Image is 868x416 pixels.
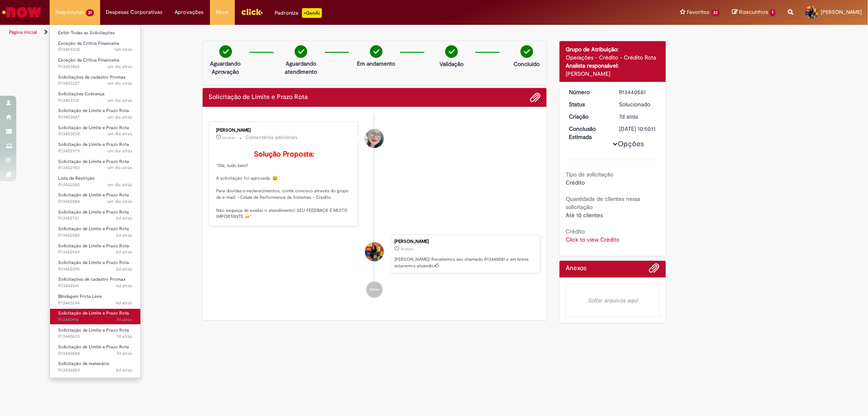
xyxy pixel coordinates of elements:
[209,235,541,274] li: Caroline Ramos De Oliveira Dos Santos
[50,39,140,54] a: Aberto R13459330 : Exceção da Crítica Financeira
[58,276,126,282] span: Solicitações de cadastro Promax
[116,300,132,306] span: 4d atrás
[116,350,132,357] span: 7d atrás
[563,112,613,121] dt: Criação
[439,60,464,68] p: Validação
[116,367,132,373] span: 8d atrás
[116,249,132,255] time: 27/08/2025 13:50:48
[58,367,132,374] span: R13436029
[58,310,129,316] span: Solicitação de Limite e Prazo Rota
[619,112,657,121] div: 22/08/2025 15:50:07
[50,24,141,378] ul: Requisições
[58,266,132,273] span: R13452095
[619,113,638,120] span: 7d atrás
[246,134,298,141] small: Comentários adicionais
[394,239,536,244] div: [PERSON_NAME]
[58,64,132,70] span: R13453862
[50,90,140,105] a: Aberto R13453312 : Solicitações Cobrança
[107,198,132,205] time: 27/08/2025 14:44:19
[107,198,132,205] span: um dia atrás
[50,106,140,121] a: Aberto R13453047 : Solicitação de Limite e Prazo Rota
[58,125,129,131] span: Solicitação de Limite e Prazo Rota
[206,59,245,76] p: Aguardando Aprovação
[563,88,613,96] dt: Número
[50,174,140,189] a: Aberto R13452885 : Lista de Restrição
[58,91,105,97] span: Solicitações Cobrança
[58,293,102,299] span: Blindagem Frota Leve
[302,8,322,18] p: +GenAi
[566,171,613,178] b: Tipo de solicitação
[107,165,132,171] time: 27/08/2025 14:49:05
[50,157,140,172] a: Aberto R13452903 : Solicitação de Limite e Prazo Rota
[58,232,132,239] span: R13452585
[821,9,862,15] span: [PERSON_NAME]
[58,333,132,340] span: R13440633
[50,56,140,71] a: Aberto R13453862 : Exceção da Crítica Financeira
[530,92,540,103] button: Adicionar anexos
[566,284,660,317] em: Soltar arquivos aqui
[6,25,573,40] ul: Trilhas de página
[58,46,132,53] span: R13459330
[687,8,710,16] span: Favoritos
[566,70,660,78] div: [PERSON_NAME]
[107,114,132,120] time: 27/08/2025 15:12:15
[619,125,657,133] div: [DATE] 10:50:11
[566,211,603,219] span: Até 10 clientes
[50,258,140,273] a: Aberto R13452095 : Solicitação de Limite e Prazo Rota
[50,225,140,240] a: Aberto R13452585 : Solicitação de Limite e Prazo Rota
[566,53,660,62] div: Operações - Crédito - Crédito Rota
[58,97,132,104] span: R13453312
[50,376,140,392] a: Aberto R13436008 : Solicitação de numerário
[107,64,132,70] time: 27/08/2025 17:15:31
[50,292,140,307] a: Aberto R13443244 : Blindagem Frota Leve
[370,45,383,58] img: check-circle-green.png
[281,59,321,76] p: Aguardando atendimento
[1,4,43,20] img: ServiceNow
[58,249,132,255] span: R13452549
[50,326,140,341] a: Aberto R13440633 : Solicitação de Limite e Prazo Rota
[514,60,540,68] p: Concluído
[770,9,776,16] span: 1
[400,247,413,251] span: 7d atrás
[619,113,638,120] time: 22/08/2025 15:50:07
[58,40,119,46] span: Exceção da Crítica Financeira
[114,46,132,53] time: 28/08/2025 16:54:03
[520,45,533,58] img: check-circle-green.png
[219,45,232,58] img: check-circle-green.png
[58,317,132,323] span: R13440916
[445,45,458,58] img: check-circle-green.png
[566,265,586,272] h2: Anexos
[9,29,37,35] a: Página inicial
[58,243,129,249] span: Solicitação de Limite e Prazo Rota
[295,45,307,58] img: check-circle-green.png
[107,64,132,70] span: um dia atrás
[58,209,129,215] span: Solicitação de Limite e Prazo Rota
[114,46,132,53] span: 16h atrás
[58,74,126,80] span: Solicitações de cadastro Promax
[216,128,352,133] div: [PERSON_NAME]
[563,125,613,141] dt: Conclusão Estimada
[116,333,132,339] time: 22/08/2025 15:57:08
[58,260,129,266] span: Solicitação de Limite e Prazo Rota
[566,62,660,70] div: Analista responsável:
[566,228,585,235] b: Crédito
[50,343,140,358] a: Aberto R13440584 : Solicitação de Limite e Prazo Rota
[400,247,413,251] time: 22/08/2025 15:50:07
[365,129,384,148] div: Franciele Fernanda Melo dos Santos
[107,97,132,103] span: um dia atrás
[365,242,384,261] div: Caroline Ramos De Oliveira Dos Santos
[58,148,132,154] span: R13452979
[394,256,536,269] p: [PERSON_NAME]! Recebemos seu chamado R13440581 e em breve estaremos atuando.
[619,88,657,96] div: R13440581
[50,275,140,290] a: Aberto R13444541 : Solicitações de cadastro Promax
[275,8,322,18] div: Padroniza
[50,208,140,223] a: Aberto R13452721 : Solicitação de Limite e Prazo Rota
[107,131,132,137] span: um dia atrás
[107,80,132,86] time: 27/08/2025 15:51:34
[107,182,132,188] time: 27/08/2025 14:44:21
[116,350,132,357] time: 22/08/2025 15:52:15
[50,309,140,324] a: Aberto R13440916 : Solicitação de Limite e Prazo Rota
[58,215,132,222] span: R13452721
[58,361,109,367] span: Solicitação de numerário
[739,8,768,16] span: Rascunhos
